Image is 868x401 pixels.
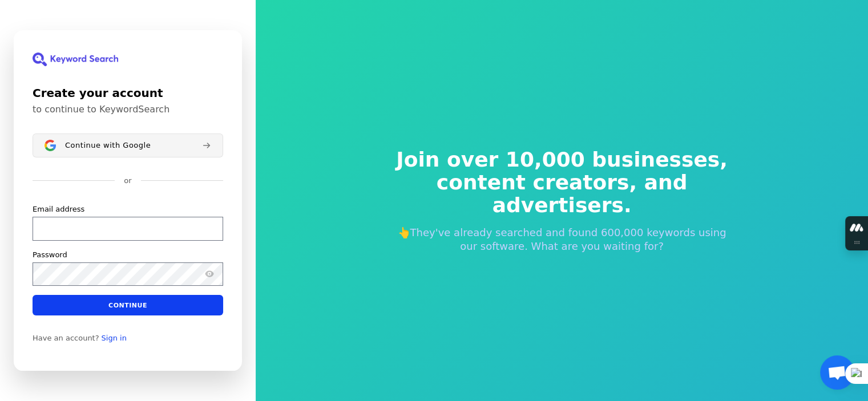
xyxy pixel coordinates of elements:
[65,141,151,150] span: Continue with Google
[33,250,67,260] label: Password
[33,84,223,102] h1: Create your account
[389,171,736,217] span: content creators, and advertisers.
[33,295,223,315] button: Continue
[389,226,736,253] p: 👆They've already searched and found 600,000 keywords using our software. What are you waiting for?
[33,204,84,214] label: Email address
[33,104,223,115] p: to continue to KeywordSearch
[33,334,99,343] span: Have an account?
[45,140,56,151] img: Sign in with Google
[33,52,118,66] img: KeywordSearch
[389,148,736,171] span: Join over 10,000 businesses,
[33,133,223,157] button: Sign in with GoogleContinue with Google
[820,355,854,390] div: Open chat
[203,267,216,281] button: Show password
[102,334,127,343] a: Sign in
[124,176,131,186] p: or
